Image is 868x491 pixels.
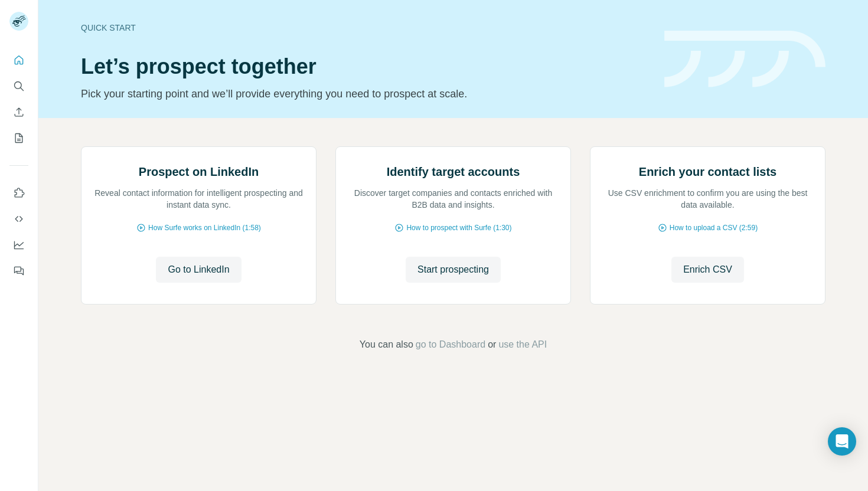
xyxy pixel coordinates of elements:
[9,50,28,71] button: Quick start
[639,163,776,180] h2: Enrich your contact lists
[406,222,511,233] span: How to prospect with Surfe (1:30)
[9,208,28,230] button: Use Surfe API
[139,163,259,180] h2: Prospect on LinkedIn
[9,260,28,281] button: Feedback
[406,257,501,283] button: Start prospecting
[488,338,496,352] span: or
[671,257,744,283] button: Enrich CSV
[828,427,856,456] div: Open Intercom Messenger
[148,222,261,233] span: How Surfe works on LinkedIn (1:58)
[602,187,813,211] p: Use CSV enrichment to confirm you are using the best data available.
[81,22,650,34] div: Quick start
[93,187,304,211] p: Reveal contact information for intelligent prospecting and instant data sync.
[9,127,28,149] button: My lists
[416,338,485,352] button: go to Dashboard
[348,187,559,211] p: Discover target companies and contacts enriched with B2B data and insights.
[683,263,732,277] span: Enrich CSV
[9,102,28,123] button: Enrich CSV
[81,55,650,78] h1: Let’s prospect together
[664,31,825,88] img: banner
[387,163,520,180] h2: Identify target accounts
[168,263,229,277] span: Go to LinkedIn
[156,257,241,283] button: Go to LinkedIn
[498,338,547,352] button: use the API
[9,182,28,204] button: Use Surfe on LinkedIn
[360,338,413,352] span: You can also
[9,76,28,97] button: Search
[670,222,758,233] span: How to upload a CSV (2:59)
[417,263,489,277] span: Start prospecting
[81,86,650,102] p: Pick your starting point and we’ll provide everything you need to prospect at scale.
[9,234,28,256] button: Dashboard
